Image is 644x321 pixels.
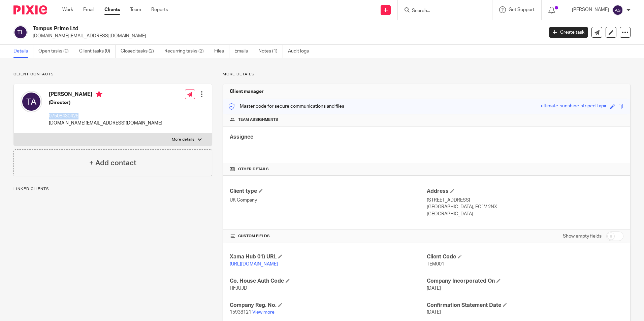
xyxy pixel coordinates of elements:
label: Show empty fields [563,233,602,240]
h4: Client type [230,188,426,195]
a: Clients [104,6,120,13]
img: svg%3E [612,5,623,15]
span: Get Support [509,7,535,12]
p: [STREET_ADDRESS] [427,197,623,204]
span: Edit Company Reg. No. [278,303,282,307]
h4: + Add contact [89,158,136,168]
p: UK Company [230,197,426,204]
a: Team [130,6,141,13]
span: HFJUJD [230,286,247,291]
a: Reports [151,6,168,13]
h4: Xama Hub 01) URL [230,253,426,260]
span: TEM001 [427,262,444,266]
a: Audit logs [288,45,314,58]
h4: Co. House Auth Code [230,278,426,285]
a: Details [13,45,33,58]
span: Edit code [610,104,615,109]
h2: Tempus Prime Ltd [33,25,438,32]
span: Edit Xama Hub 01) URL [278,254,282,258]
a: Work [62,6,73,13]
span: Team assignments [238,117,278,122]
span: Other details [238,167,269,172]
a: Files [214,45,229,58]
h5: (Director) [49,99,162,106]
a: Email [83,6,94,13]
a: Closed tasks (2) [121,45,159,58]
a: Emails [234,45,253,58]
span: [DATE] [427,286,441,291]
a: Notes (1) [258,45,283,58]
p: [GEOGRAPHIC_DATA], EC1V 2NX [427,204,623,210]
p: More details [172,137,194,142]
span: Change Client type [259,189,263,193]
a: [URL][DOMAIN_NAME] [230,262,278,266]
p: 07508430425 [49,113,162,119]
span: Assignee [230,134,253,140]
span: Edit Confirmation Statement Date [503,303,507,307]
h4: Company Incorporated On [427,278,623,285]
p: [PERSON_NAME] [572,6,609,13]
a: Recurring tasks (2) [164,45,209,58]
p: More details [223,72,631,77]
span: Edit Company Incorporated On [496,279,501,283]
a: Edit client [606,27,616,38]
p: [GEOGRAPHIC_DATA] [427,211,623,217]
i: Primary [96,91,102,98]
span: Edit Client Code [458,254,462,258]
img: svg%3E [13,25,28,39]
a: Send new email [591,27,602,38]
a: View more [252,310,275,315]
input: Search [411,8,472,14]
span: 15938121 [230,310,251,315]
span: Edit Address [450,189,454,193]
h4: Confirmation Statement Date [427,302,623,309]
p: [DOMAIN_NAME][EMAIL_ADDRESS][DOMAIN_NAME] [33,33,539,39]
a: Open tasks (0) [38,45,74,58]
h3: Client manager [230,88,264,95]
div: ultimate-sunshine-striped-tapir [541,103,607,110]
h4: Address [427,188,623,195]
img: Pixie [13,5,47,14]
h4: CUSTOM FIELDS [230,234,426,239]
h4: Client Code [427,253,623,260]
a: Client tasks (0) [79,45,116,58]
img: svg%3E [21,91,42,112]
span: Edit Co. House Auth Code [286,279,290,283]
p: Client contacts [13,72,212,77]
span: [DATE] [427,310,441,315]
a: Create task [549,27,588,38]
h4: [PERSON_NAME] [49,91,162,99]
span: Copy to clipboard [618,104,623,109]
h4: Company Reg. No. [230,302,426,309]
p: Master code for secure communications and files [228,103,344,110]
p: Linked clients [13,186,212,192]
p: [DOMAIN_NAME][EMAIL_ADDRESS][DOMAIN_NAME] [49,120,162,127]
